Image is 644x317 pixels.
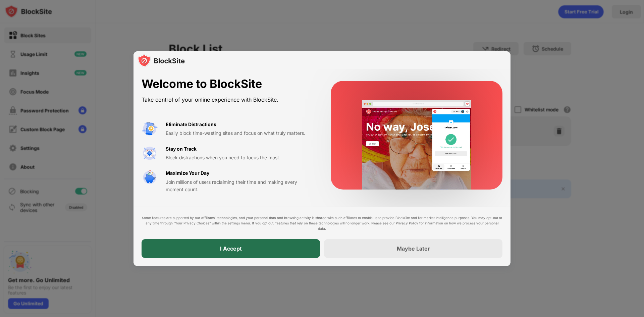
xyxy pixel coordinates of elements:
[142,95,315,105] div: Take control of your online experience with BlockSite.
[166,121,216,128] div: Eliminate Distractions
[166,145,197,153] div: Stay on Track
[220,245,242,252] div: I Accept
[166,169,209,177] div: Maximize Your Day
[138,54,185,67] img: logo-blocksite.svg
[396,221,418,225] a: Privacy Policy
[142,169,158,186] img: value-safe-time.svg
[166,129,315,137] div: Easily block time-wasting sites and focus on what truly matters.
[397,245,430,252] div: Maybe Later
[166,154,315,161] div: Block distractions when you need to focus the most.
[166,178,315,194] div: Join millions of users reclaiming their time and making every moment count.
[142,215,502,231] div: Some features are supported by our affiliates’ technologies, and your personal data and browsing ...
[142,121,158,137] img: value-avoid-distractions.svg
[142,77,315,91] div: Welcome to BlockSite
[142,145,158,161] img: value-focus.svg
